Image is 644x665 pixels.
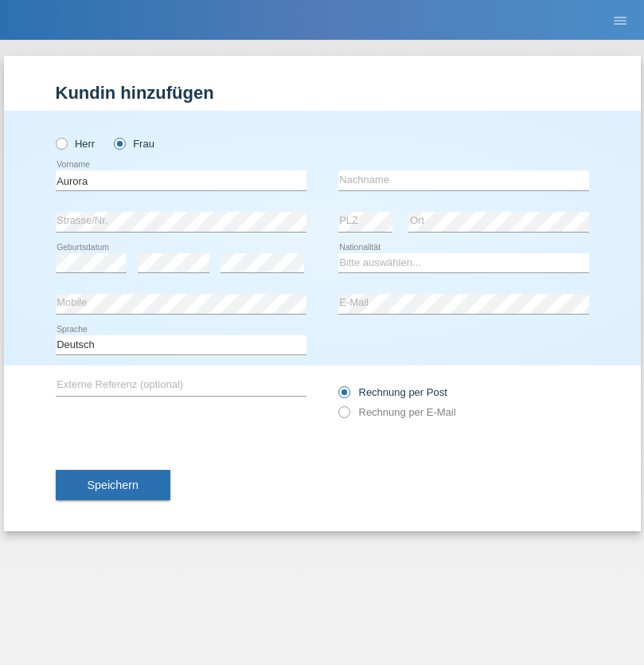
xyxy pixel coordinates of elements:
input: Rechnung per Post [338,386,349,406]
label: Frau [114,138,154,150]
h1: Kundin hinzufügen [56,83,589,103]
label: Rechnung per E-Mail [338,406,456,418]
input: Herr [56,138,66,148]
label: Rechnung per Post [338,386,447,398]
span: Speichern [88,479,139,491]
input: Rechnung per E-Mail [338,406,349,426]
i: menu [612,13,628,29]
input: Frau [114,138,124,148]
a: menu [604,15,636,25]
label: Herr [56,138,96,150]
button: Speichern [56,470,170,500]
